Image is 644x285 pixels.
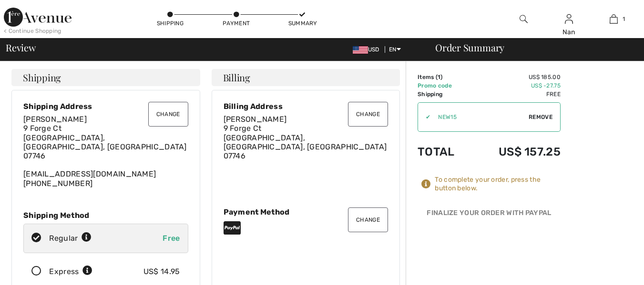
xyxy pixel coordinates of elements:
button: Change [348,102,388,127]
td: Free [471,90,561,98]
td: Total [418,136,471,168]
div: To complete your order, press the button below. [435,176,561,193]
td: US$ 157.25 [471,136,561,168]
span: USD [353,46,383,53]
button: Change [148,102,188,127]
td: Shipping [418,90,471,98]
img: My Bag [610,13,618,25]
span: Billing [223,73,250,82]
input: Promo code [430,103,529,131]
span: [PERSON_NAME] [23,115,87,124]
div: [EMAIL_ADDRESS][DOMAIN_NAME] [PHONE_NUMBER] [23,115,188,188]
div: Nan [547,27,591,37]
button: Change [348,207,388,232]
div: < Continue Shopping [4,27,61,35]
div: Billing Address [224,102,388,111]
td: US$ 185.00 [471,73,561,81]
span: EN [389,46,401,53]
div: Payment Method [224,207,388,216]
a: Sign In [565,14,573,23]
td: US$ -27.75 [471,81,561,90]
img: My Info [565,13,573,25]
span: 1 [623,15,625,23]
div: Payment [222,19,251,28]
span: Remove [529,113,552,121]
img: search the website [520,13,528,25]
div: Regular [49,233,92,244]
a: 1 [592,13,636,25]
td: Promo code [418,81,471,90]
div: Shipping [156,19,184,28]
div: US$ 14.95 [143,266,180,277]
div: Order Summary [424,43,638,52]
div: ✔ [418,113,430,121]
div: Shipping Method [23,211,188,220]
span: 9 Forge Ct [GEOGRAPHIC_DATA], [GEOGRAPHIC_DATA], [GEOGRAPHIC_DATA] 07746 [23,124,187,160]
span: [PERSON_NAME] [224,115,287,124]
div: Summary [288,19,317,28]
div: Shipping Address [23,102,188,111]
span: Free [163,234,180,243]
span: 9 Forge Ct [GEOGRAPHIC_DATA], [GEOGRAPHIC_DATA], [GEOGRAPHIC_DATA] 07746 [224,124,387,160]
div: Finalize Your Order with PayPal [418,208,561,222]
span: 1 [438,74,440,80]
span: Shipping [23,73,61,82]
div: Express [49,266,92,277]
td: Items ( ) [418,73,471,81]
img: 1ère Avenue [4,8,72,27]
img: US Dollar [353,46,368,54]
span: Review [6,43,36,52]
